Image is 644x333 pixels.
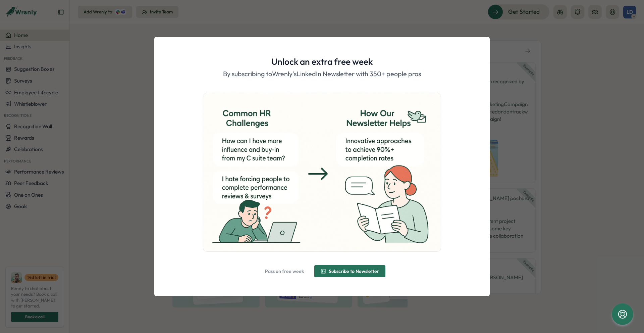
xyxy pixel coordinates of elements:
[271,56,373,67] h1: Unlock an extra free week
[265,269,304,274] span: Pass on free week
[223,69,421,79] p: By subscribing to Wrenly's LinkedIn Newsletter with 350+ people pros
[203,93,441,251] img: ChatGPT Image
[329,269,379,274] span: Subscribe to Newsletter
[314,265,385,277] button: Subscribe to Newsletter
[259,265,310,277] button: Pass on free week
